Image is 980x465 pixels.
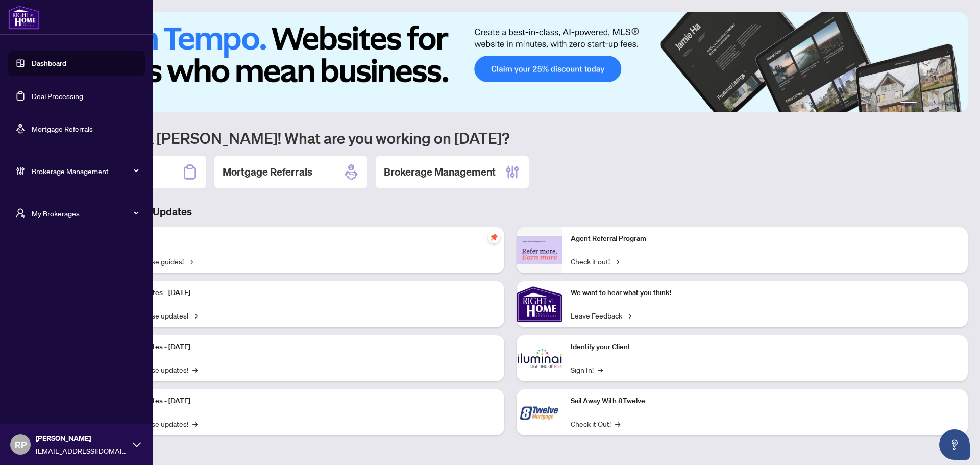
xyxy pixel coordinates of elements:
span: My Brokerages [32,208,138,219]
p: We want to hear what you think! [571,287,960,299]
a: Deal Processing [32,91,83,101]
span: user-switch [15,208,26,218]
button: 5 [945,102,949,106]
button: 3 [929,102,933,106]
img: Sail Away With 8Twelve [517,389,562,435]
span: → [626,310,631,321]
img: Identify your Client [517,335,562,381]
button: Open asap [939,429,970,460]
button: 1 [900,102,917,106]
h2: Mortgage Referrals [223,165,312,179]
a: Check it Out!→ [571,418,620,429]
p: Agent Referral Program [571,233,960,244]
h1: Welcome back [PERSON_NAME]! What are you working on [DATE]? [53,128,968,148]
p: Sail Away With 8Twelve [571,396,960,407]
span: → [615,418,620,429]
span: → [188,256,193,267]
a: Leave Feedback→ [571,310,631,321]
span: → [192,418,198,429]
p: Platform Updates - [DATE] [107,287,496,299]
button: 6 [953,102,958,106]
span: Brokerage Management [32,165,138,177]
p: Self-Help [107,233,496,244]
span: → [192,364,198,375]
button: 2 [921,102,925,106]
span: → [614,256,619,267]
p: Platform Updates - [DATE] [107,396,496,407]
h2: Brokerage Management [384,165,496,179]
img: Slide 0 [53,12,968,112]
span: [EMAIL_ADDRESS][DOMAIN_NAME] [36,445,128,456]
h3: Brokerage & Industry Updates [53,205,968,219]
span: → [192,310,198,321]
span: → [598,364,603,375]
button: 4 [937,102,941,106]
a: Mortgage Referrals [32,124,93,133]
a: Dashboard [32,59,66,68]
a: Sign In!→ [571,364,603,375]
span: [PERSON_NAME] [36,433,128,444]
p: Platform Updates - [DATE] [107,341,496,353]
img: Agent Referral Program [517,236,562,264]
p: Identify your Client [571,341,960,353]
span: RP [15,437,27,452]
img: logo [8,5,40,30]
a: Check it out!→ [571,256,619,267]
span: pushpin [488,231,500,243]
img: We want to hear what you think! [517,281,562,327]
